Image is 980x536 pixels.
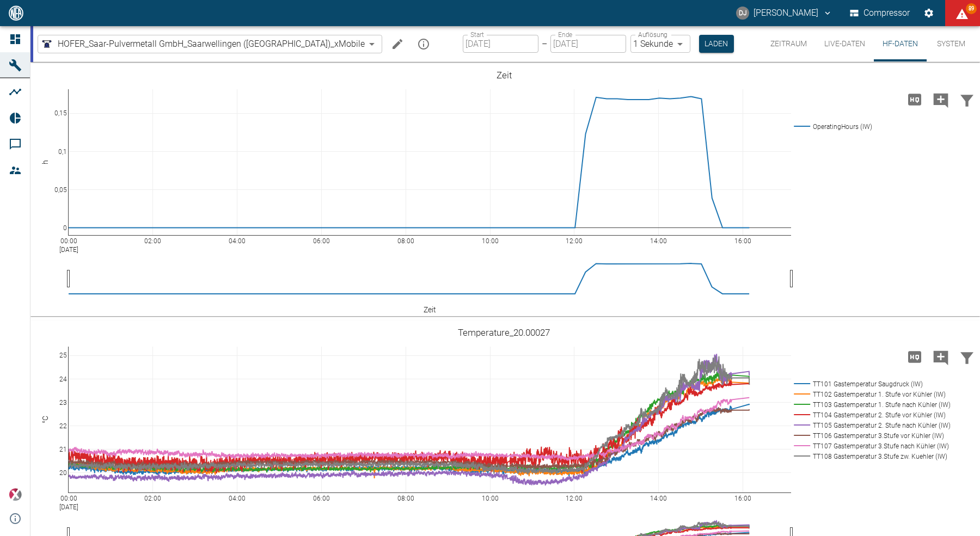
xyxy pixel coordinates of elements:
button: Daten filtern [954,85,980,114]
input: DD.MM.YYYY [550,35,626,53]
button: Laden [699,35,734,53]
button: Machine bearbeiten [387,33,408,55]
label: Auflösung [638,30,667,39]
span: 89 [966,3,977,14]
span: HOFER_Saar-Pulvermetall GmbH_Saarwellingen ([GEOGRAPHIC_DATA])_xMobile [58,38,365,50]
div: 1 Sekunde [630,35,690,53]
button: Daten filtern [954,343,980,371]
img: logo [8,5,24,20]
img: Xplore Logo [9,488,22,501]
label: Ende [558,30,572,39]
button: mission info [413,33,434,55]
p: – [542,38,547,50]
button: Zeitraum [762,26,816,61]
span: Hohe Auflösung [902,351,928,361]
button: Einstellungen [919,3,939,23]
label: Start [470,30,484,39]
button: Live-Daten [816,26,874,61]
div: DJ [736,7,749,20]
button: Kommentar hinzufügen [928,343,954,371]
input: DD.MM.YYYY [463,35,538,53]
a: HOFER_Saar-Pulvermetall GmbH_Saarwellingen ([GEOGRAPHIC_DATA])_xMobile [40,38,365,51]
button: Compressor [848,3,912,23]
span: Hohe Auflösung [902,94,928,104]
button: HF-Daten [874,26,927,61]
button: Kommentar hinzufügen [928,85,954,114]
button: david.jasper@nea-x.de [734,3,834,23]
button: System [927,26,976,61]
